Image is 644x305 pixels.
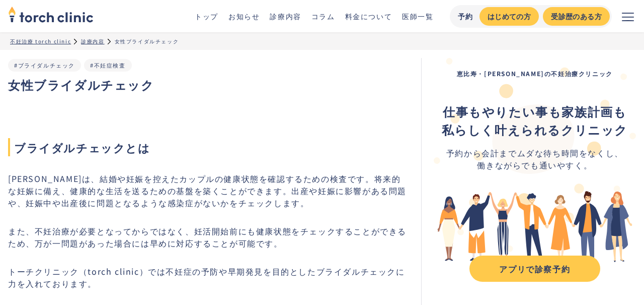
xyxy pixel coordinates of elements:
p: [PERSON_NAME]は、結婚や妊娠を控えたカップルの健康状態を確認するための検査です。将来的な妊娠に備え、健康的な生活を送るための基盤を築くことができます。出産や妊娠に影響がある問題や、妊... [8,172,409,209]
a: #ブライダルチェック [14,61,75,69]
div: 女性ブライダルチェック [115,37,179,45]
a: はじめての方 [479,7,539,26]
ul: パンくずリスト [10,37,634,45]
a: 料金について [345,11,392,21]
strong: 仕事もやりたい事も家族計画も [443,102,626,120]
a: 診療内容 [270,11,301,21]
span: ブライダルチェックとは [8,138,409,156]
a: コラム [311,11,335,21]
div: はじめての方 [488,11,531,22]
p: トーチクリニック（torch clinic）では不妊症の予防や早期発見を目的としたブライダルチェックに力を入れております。 [8,265,409,289]
a: 診療内容 [81,37,104,45]
div: ‍ ‍ [442,102,628,139]
a: お知らせ [228,11,260,21]
a: 受診歴のある方 [543,7,610,26]
a: home [8,7,94,25]
div: 受診歴のある方 [551,11,602,22]
a: #不妊症検査 [90,61,126,69]
div: 予約から会計までムダな待ち時間をなくし、 働きながらでも通いやすく。 [442,147,628,171]
a: アプリで診察予約 [469,256,600,282]
img: torch clinic [8,3,94,25]
p: また、不妊治療が必要となってからではなく、妊活開始前にも健康状態をチェックすることができるため、万が一問題があった場合には早めに対応することが可能です。 [8,225,409,249]
div: アプリで診察予約 [478,263,591,275]
strong: 私らしく叶えられるクリニック [442,120,628,138]
a: 医師一覧 [402,11,433,21]
strong: 恵比寿・[PERSON_NAME]の不妊治療クリニック [457,69,613,78]
a: 不妊治療 torch clinic [10,37,71,45]
a: トップ [195,11,218,21]
div: 予約 [458,11,473,22]
h1: 女性ブライダルチェック [8,76,409,94]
